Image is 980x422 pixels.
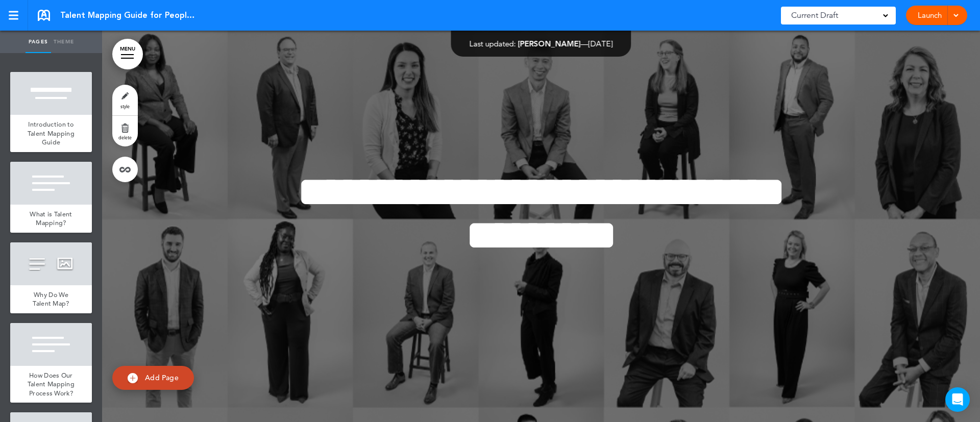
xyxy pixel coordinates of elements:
a: Pages [26,31,51,53]
a: Theme [51,31,77,53]
span: Why Do We Talent Map? [33,290,69,308]
span: style [120,103,130,109]
div: — [470,40,613,47]
div: Open Intercom Messenger [945,387,970,412]
span: Last updated: [470,39,516,48]
span: Introduction to Talent Mapping Guide [28,120,75,146]
a: Launch [914,6,946,25]
span: [PERSON_NAME] [518,39,581,48]
a: How Does Our Talent Mapping Process Work? [10,366,92,403]
a: What is Talent Mapping? [10,205,92,233]
span: Talent Mapping Guide for People Leaders [60,10,198,21]
span: Current Draft [791,8,838,22]
span: delete [118,134,132,140]
span: Add Page [145,373,179,382]
a: delete [112,116,138,146]
span: What is Talent Mapping? [30,210,72,228]
span: How Does Our Talent Mapping Process Work? [28,371,75,398]
span: [DATE] [589,39,613,48]
a: Introduction to Talent Mapping Guide [10,115,92,152]
img: add.svg [128,373,138,383]
a: MENU [112,39,143,69]
a: style [112,85,138,115]
a: Add Page [112,366,194,390]
a: Why Do We Talent Map? [10,285,92,313]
